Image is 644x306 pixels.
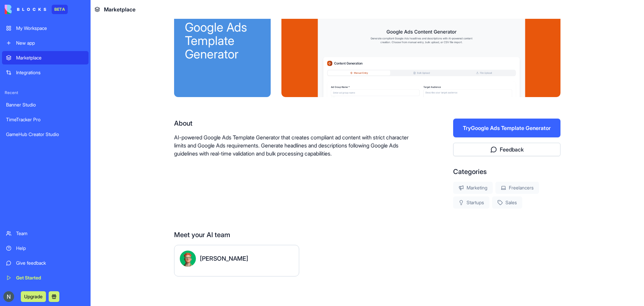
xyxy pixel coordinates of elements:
a: Help [2,242,89,255]
button: Feedback [453,143,560,156]
a: Get Started [2,271,89,285]
button: TryGoogle Ads Template Generator [453,119,560,137]
div: Google Ads Template Generator [185,20,260,61]
a: New app [2,36,89,50]
a: BETA [5,5,68,14]
span: Recent [2,90,89,95]
div: Marketplace [16,54,85,61]
img: Ryan_avatar.png [180,251,196,267]
div: Team [16,230,85,237]
a: Give feedback [2,256,89,270]
div: My Workspace [16,25,85,32]
a: Upgrade [21,293,46,300]
div: About [174,119,410,128]
div: Banner Studio [6,101,85,108]
div: Meet your AI team [174,230,560,239]
div: Help [16,245,85,252]
div: Give feedback [16,260,85,266]
div: Sales [492,196,522,209]
a: My Workspace [2,21,89,35]
div: [PERSON_NAME] [200,254,248,263]
a: Banner Studio [2,98,89,112]
a: GameHub Creator Studio [2,128,89,141]
div: GameHub Creator Studio [6,131,85,138]
p: AI-powered Google Ads Template Generator that creates compliant ad content with strict character ... [174,133,410,158]
div: Freelancers [495,182,539,194]
a: Team [2,227,89,240]
img: logo [5,5,46,14]
div: BETA [52,5,68,14]
a: TimeTracker Pro [2,113,89,126]
div: Marketing [453,182,493,194]
div: Startups [453,196,489,209]
img: ACg8ocJ9VPNtYlXAsY8izBO5hN6W0WVOcx_4_RR-4GcW2X8jo7icbA=s96-c [3,291,14,302]
div: Integrations [16,69,85,76]
div: New app [16,40,85,46]
button: Upgrade [21,291,46,302]
span: Marketplace [104,5,136,13]
div: Get Started [16,274,85,281]
a: Marketplace [2,51,89,64]
a: Integrations [2,66,89,79]
div: Categories [453,167,560,176]
div: TimeTracker Pro [6,116,85,123]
